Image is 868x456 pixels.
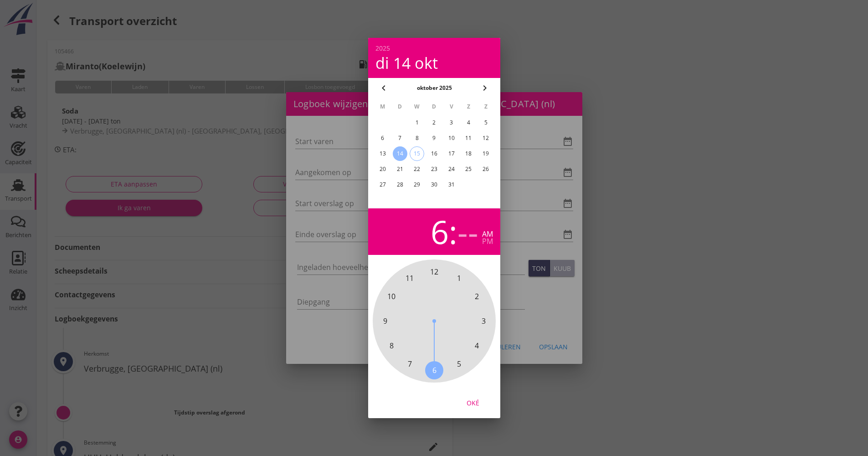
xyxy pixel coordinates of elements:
[430,266,438,277] span: 12
[444,131,458,145] button: 10
[444,115,458,130] button: 3
[443,99,459,114] th: V
[478,115,493,130] button: 5
[375,45,493,52] div: 2025
[426,177,441,192] button: 30
[461,115,476,130] button: 4
[461,131,476,145] button: 11
[444,162,458,176] button: 24
[410,115,424,130] button: 1
[426,146,441,161] button: 16
[482,238,493,245] div: pm
[478,99,494,114] th: Z
[392,131,407,145] button: 7
[457,216,478,248] div: --
[461,146,476,161] button: 18
[453,394,493,411] button: Oké
[479,83,490,93] i: chevron_right
[426,162,441,176] button: 23
[426,131,441,145] button: 9
[475,291,479,302] span: 2
[426,115,441,130] button: 2
[460,398,486,408] div: Oké
[375,177,390,192] button: 27
[432,365,436,376] span: 6
[426,99,442,114] th: D
[457,273,461,284] span: 1
[444,146,458,161] button: 17
[387,291,395,302] span: 10
[478,146,493,161] button: 19
[392,146,407,161] button: 14
[410,147,424,161] div: 15
[444,177,458,192] button: 31
[391,99,408,114] th: D
[457,358,461,369] span: 5
[389,340,393,351] span: 8
[475,340,479,351] span: 4
[383,316,387,326] span: 9
[482,230,493,238] div: am
[375,99,391,114] th: M
[410,162,424,176] button: 22
[431,216,449,248] div: 6
[461,162,476,176] button: 25
[478,131,493,145] button: 12
[460,99,477,114] th: Z
[392,162,407,176] button: 21
[375,131,390,145] button: 6
[375,162,390,176] button: 20
[410,131,424,145] button: 8
[449,216,457,248] span: :
[378,83,389,93] i: chevron_left
[392,177,407,192] button: 28
[407,358,411,369] span: 7
[414,81,454,95] button: oktober 2025
[375,146,390,161] button: 13
[478,162,493,176] button: 26
[481,316,485,326] span: 3
[409,99,425,114] th: W
[410,146,424,161] button: 15
[406,273,414,284] span: 11
[410,177,424,192] button: 29
[375,55,493,71] div: di 14 okt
